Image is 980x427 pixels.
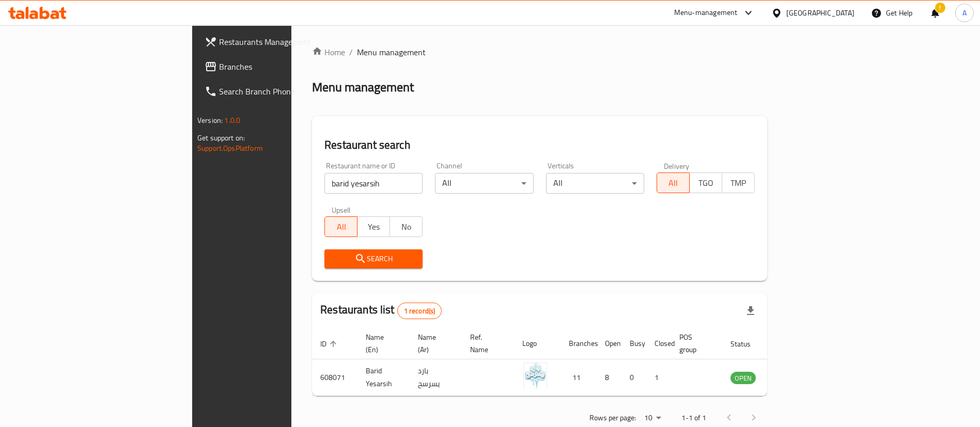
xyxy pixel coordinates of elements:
button: No [390,216,423,237]
span: TGO [694,176,718,191]
span: Status [730,338,764,350]
th: Open [597,328,621,359]
h2: Restaurants list [320,302,442,319]
span: Name (En) [366,331,397,356]
p: 1-1 of 1 [681,412,706,424]
th: Closed [646,328,671,359]
span: A [962,7,967,19]
span: Restaurants Management [219,36,348,48]
th: Branches [561,328,597,359]
button: TMP [722,172,755,193]
div: Rows per page: [640,410,665,426]
span: OPEN [730,372,756,384]
span: Menu management [357,46,426,58]
td: بارد يسرسح [410,359,462,396]
label: Upsell [332,206,351,213]
span: Branches [219,60,348,73]
th: Logo [514,328,561,359]
span: All [661,176,686,191]
button: Yes [357,216,390,237]
span: ID [320,338,340,350]
span: 1.0.0 [224,114,240,127]
span: Version: [197,114,223,127]
p: Rows per page: [589,412,636,424]
a: Branches [196,54,356,79]
div: Export file [738,298,763,323]
button: All [657,172,690,193]
div: Total records count [397,303,442,319]
nav: breadcrumb [312,46,767,58]
img: Barid Yesarsih [522,362,548,388]
a: Search Branch Phone [196,79,356,104]
label: Delivery [664,162,690,169]
td: 11 [561,359,597,396]
span: Search [333,252,414,265]
button: Search [324,249,423,268]
span: Yes [362,219,386,234]
td: 8 [597,359,621,396]
button: TGO [689,172,722,193]
span: Ref. Name [470,331,502,356]
span: No [394,219,418,234]
h2: Menu management [312,79,414,96]
span: All [329,219,353,234]
a: Restaurants Management [196,29,356,54]
span: Name (Ar) [418,331,449,356]
button: All [324,216,357,237]
span: TMP [726,176,751,191]
div: All [546,173,644,194]
a: Support.OpsPlatform [197,141,263,155]
table: enhanced table [312,328,812,396]
h2: Restaurant search [324,137,755,153]
span: 1 record(s) [398,306,442,316]
span: POS group [679,331,710,356]
th: Busy [621,328,646,359]
span: Search Branch Phone [219,85,348,98]
td: 1 [646,359,671,396]
div: [GEOGRAPHIC_DATA] [786,7,854,19]
input: Search for restaurant name or ID.. [324,173,423,194]
div: Menu-management [674,7,738,19]
div: All [435,173,533,194]
span: Get support on: [197,131,245,145]
td: Barid Yesarsih [357,359,410,396]
td: 0 [621,359,646,396]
